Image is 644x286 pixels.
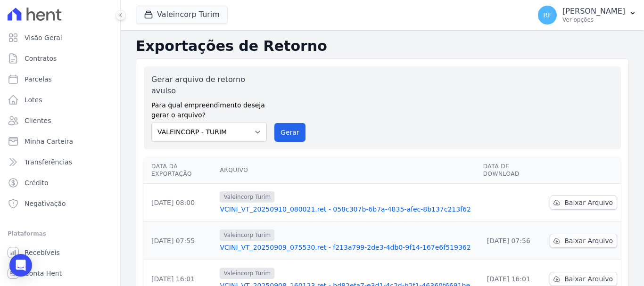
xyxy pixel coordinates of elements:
a: VCINI_VT_20250910_080021.ret - 058c307b-6b7a-4835-afec-8b137c213f62 [220,204,475,214]
td: [DATE] 07:56 [479,222,546,260]
span: Transferências [25,157,72,167]
div: Plataformas [8,228,113,239]
th: Data de Download [479,157,546,184]
span: Baixar Arquivo [564,198,613,207]
a: Lotes [4,90,116,109]
span: Minha Carteira [25,137,73,146]
span: Conta Hent [25,269,62,278]
button: RF [PERSON_NAME] Ver opções [530,2,644,28]
th: Data da Exportação [144,157,216,184]
span: RF [543,12,552,18]
a: Crédito [4,173,116,192]
label: Para qual empreendimento deseja gerar o arquivo? [151,97,267,120]
span: Crédito [25,178,49,188]
span: Valeincorp Turim [220,191,274,203]
span: Parcelas [25,74,52,84]
span: Clientes [25,116,51,125]
a: Minha Carteira [4,132,116,151]
a: Contratos [4,49,116,68]
span: Negativação [25,199,66,208]
label: Gerar arquivo de retorno avulso [151,74,267,97]
a: VCINI_VT_20250909_075530.ret - f213a799-2de3-4db0-9f14-167e6f519362 [220,243,475,252]
a: Conta Hent [4,264,116,283]
span: Lotes [25,95,42,105]
a: Baixar Arquivo [550,234,617,248]
td: [DATE] 08:00 [144,184,216,222]
td: [DATE] 07:55 [144,222,216,260]
span: Valeincorp Turim [220,229,274,241]
a: Visão Geral [4,28,116,47]
a: Transferências [4,153,116,172]
th: Arquivo [216,157,479,184]
span: Recebíveis [25,248,60,257]
a: Negativação [4,194,116,213]
button: Gerar [274,123,305,142]
h2: Exportações de Retorno [136,38,629,55]
a: Parcelas [4,70,116,89]
span: Contratos [25,54,57,63]
div: Open Intercom Messenger [9,254,32,277]
a: Baixar Arquivo [550,272,617,286]
a: Baixar Arquivo [550,196,617,210]
p: [PERSON_NAME] [562,7,625,16]
span: Valeincorp Turim [220,268,274,279]
span: Baixar Arquivo [564,274,613,284]
a: Clientes [4,111,116,130]
p: Ver opções [562,16,625,24]
span: Visão Geral [25,33,62,42]
span: Baixar Arquivo [564,236,613,245]
a: Recebíveis [4,243,116,262]
button: Valeincorp Turim [136,6,228,24]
